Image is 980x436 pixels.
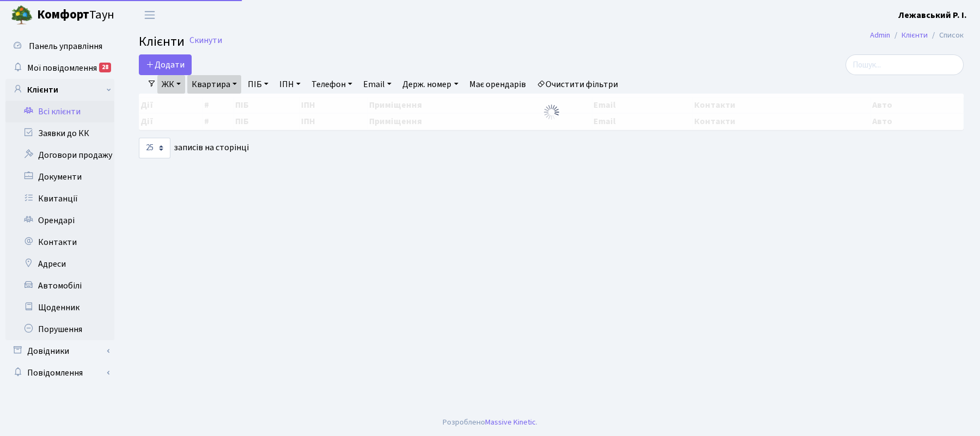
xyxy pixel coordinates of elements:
button: Переключити навігацію [136,6,163,24]
input: Пошук... [846,54,964,75]
a: Порушення [5,318,114,340]
a: Довідники [5,340,114,362]
a: Клієнти [5,79,114,101]
a: Мої повідомлення28 [5,57,114,79]
span: Клієнти [139,32,185,51]
span: Мої повідомлення [27,62,97,74]
a: Документи [5,166,114,188]
a: Щоденник [5,297,114,318]
span: Панель управління [29,40,102,52]
a: Додати [139,54,192,75]
a: Держ. номер [398,75,462,94]
a: Заявки до КК [5,122,114,144]
a: Повідомлення [5,362,114,384]
div: 28 [99,63,111,72]
a: Договори продажу [5,144,114,166]
a: ІПН [275,75,305,94]
b: Комфорт [37,6,89,23]
a: Телефон [307,75,357,94]
a: Скинути [189,35,222,46]
a: Орендарі [5,210,114,231]
li: Список [928,29,964,41]
a: Автомобілі [5,275,114,297]
a: Квартира [187,75,241,94]
img: logo.png [11,4,33,26]
a: Admin [870,29,890,41]
a: Email [359,75,396,94]
a: Квитанції [5,188,114,210]
a: Очистити фільтри [532,75,622,94]
a: Панель управління [5,35,114,57]
img: Обробка... [543,103,560,121]
a: Лежавський Р. І. [898,9,967,22]
b: Лежавський Р. І. [898,9,967,21]
span: Додати [146,59,185,71]
nav: breadcrumb [854,24,980,47]
select: записів на сторінці [139,138,170,158]
a: Контакти [5,231,114,253]
a: ЖК [157,75,185,94]
a: Клієнти [902,29,928,41]
a: Адреси [5,253,114,275]
div: Розроблено . [443,416,537,428]
a: ПІБ [243,75,273,94]
a: Massive Kinetic [485,416,536,428]
span: Таун [37,6,114,24]
label: записів на сторінці [139,138,249,158]
a: Має орендарів [465,75,530,94]
a: Всі клієнти [5,101,114,122]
